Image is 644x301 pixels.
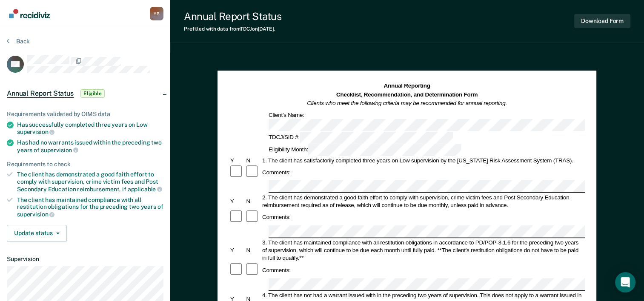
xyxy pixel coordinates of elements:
div: Y [229,198,245,205]
span: supervision [41,147,78,153]
strong: Annual Reporting [384,83,430,89]
div: N [245,156,261,164]
div: Has had no warrants issued within the preceding two years of [17,139,163,153]
span: Annual Report Status [7,89,74,98]
div: 3. The client has maintained compliance with all restitution obligations in accordance to PD/POP-... [261,239,585,262]
div: Open Intercom Messenger [615,272,635,292]
div: Requirements to check [7,161,163,168]
div: Client's Name: [267,111,630,131]
div: N [245,198,261,205]
dt: Supervision [7,256,163,263]
div: Comments: [261,168,292,176]
div: Y B [150,7,163,20]
div: The client has demonstrated a good faith effort to comply with supervision, crime victim fees and... [17,171,163,193]
em: Clients who meet the following criteria may be recommended for annual reporting. [307,100,507,106]
div: The client has maintained compliance with all restitution obligations for the preceding two years of [17,196,163,218]
div: 2. The client has demonstrated a good faith effort to comply with supervision, crime victim fees ... [261,194,585,209]
img: Recidiviz [9,9,50,18]
span: Eligible [80,89,105,98]
span: applicable [128,186,162,193]
button: Back [7,37,30,45]
div: Y [229,247,245,254]
div: Has successfully completed three years on Low [17,121,163,136]
button: Download Form [574,14,630,28]
strong: Checklist, Recommendation, and Determination Form [336,91,478,98]
div: Annual Report Status [184,10,281,23]
div: Comments: [261,266,292,274]
div: Y [229,156,245,164]
div: N [245,247,261,254]
div: Requirements validated by OIMS data [7,111,163,118]
span: supervision [17,128,54,135]
div: 1. The client has satisfactorily completed three years on Low supervision by the [US_STATE] Risk ... [261,156,585,164]
div: Eligibility Month: [267,144,462,156]
button: Update status [7,225,67,242]
div: Comments: [261,213,292,221]
div: TDCJ/SID #: [267,131,454,144]
span: supervision [17,211,54,218]
div: Prefilled with data from TDCJ on [DATE] . [184,26,281,32]
button: Profile dropdown button [150,7,163,20]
